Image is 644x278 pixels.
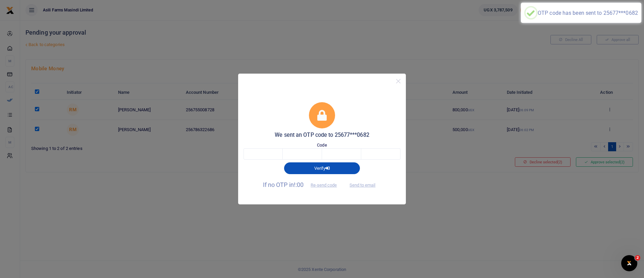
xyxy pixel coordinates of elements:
button: Close [393,76,403,86]
button: Verify [284,162,360,174]
iframe: Intercom live chat [621,255,637,271]
h5: We sent an OTP code to 25677***0682 [244,132,400,138]
div: OTP code has been sent to 25677***0682 [538,10,638,16]
span: 2 [635,255,640,261]
label: Code [317,142,327,149]
span: !:00 [294,181,304,188]
span: If no OTP in [263,181,343,188]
